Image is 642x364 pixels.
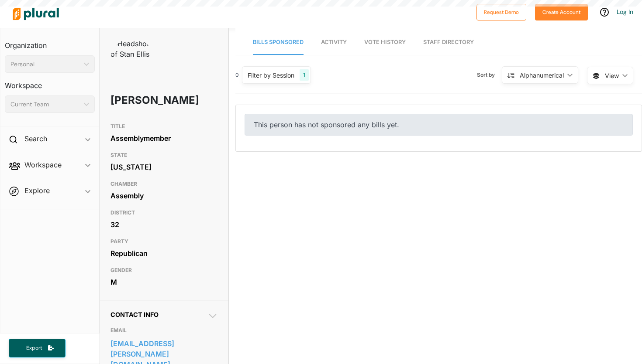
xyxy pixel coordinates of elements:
span: Sort by [477,71,502,79]
div: This person has not sponsored any bills yet. [245,114,633,136]
button: Request Demo [476,4,526,20]
h3: EMAIL [110,325,217,336]
button: Export [9,339,66,357]
a: Vote History [364,30,406,55]
h3: GENDER [110,265,217,276]
div: Current Team [10,100,80,109]
span: View [605,71,619,80]
h3: STATE [110,150,217,160]
a: Staff Directory [423,30,474,55]
h3: Workspace [5,73,95,92]
div: Filter by Session [248,71,294,80]
span: Bills Sponsored [253,39,304,45]
div: 1 [300,69,309,81]
h3: PARTY [110,236,217,247]
a: Create Account [535,7,588,16]
h3: Organization [5,33,95,52]
div: M [110,276,217,289]
h3: TITLE [110,121,217,132]
div: [US_STATE] [110,160,217,173]
div: Republican [110,247,217,260]
div: Assemblymember [110,132,217,145]
h3: DISTRICT [110,208,217,218]
img: Headshot of Stan Ellis [110,38,154,59]
div: Assembly [110,189,217,202]
h1: [PERSON_NAME] [110,87,175,113]
span: Vote History [364,39,406,45]
div: Personal [10,60,80,69]
h2: Search [24,134,47,143]
span: Export [20,344,48,352]
span: Contact Info [110,311,159,318]
button: Create Account [535,4,588,20]
div: Alphanumerical [520,71,564,80]
a: Log In [617,8,633,16]
h3: CHAMBER [110,179,217,189]
a: Request Demo [476,7,526,16]
a: Bills Sponsored [253,30,304,55]
a: Activity [321,30,347,55]
div: 0 [235,71,239,79]
span: Activity [321,39,347,45]
div: 32 [110,218,217,231]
